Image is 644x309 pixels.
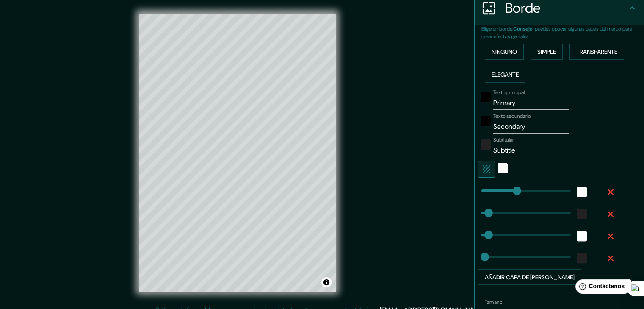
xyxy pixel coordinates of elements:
[577,209,587,219] button: color-222222
[492,71,519,78] font: Elegante
[531,44,563,60] button: Simple
[576,48,617,56] font: Transparente
[478,269,581,285] button: Añadir capa de [PERSON_NAME]
[493,89,525,96] font: Texto principal
[493,113,531,120] font: Texto secundario
[481,92,491,102] button: negro
[577,187,587,197] button: blanco
[577,231,587,241] button: blanco
[321,277,332,287] button: Activar o desactivar atribución
[498,163,508,173] button: blanco
[569,44,624,60] button: Transparente
[513,25,533,32] font: Consejo
[481,116,491,126] button: negro
[485,44,524,60] button: Ninguno
[537,48,556,56] font: Simple
[485,299,502,306] font: Tamaño
[481,25,632,40] font: : puedes opacar algunas capas del marco para crear efectos geniales.
[481,25,513,32] font: Elige un borde.
[485,273,575,281] font: Añadir capa de [PERSON_NAME]
[485,67,525,83] button: Elegante
[492,48,517,56] font: Ninguno
[481,139,491,150] button: color-222222
[569,276,635,300] iframe: Lanzador de widgets de ayuda
[577,253,587,263] button: color-222222
[493,136,514,143] font: Subtitular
